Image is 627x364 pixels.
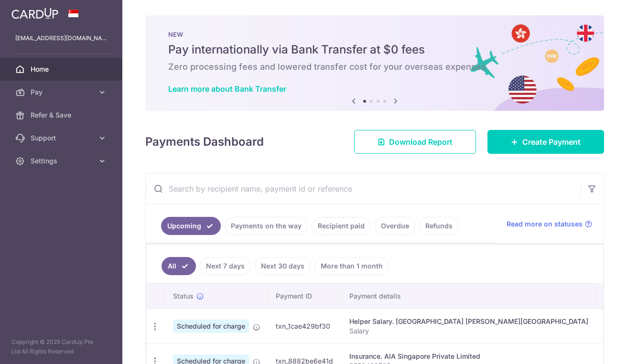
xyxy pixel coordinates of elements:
span: Home [31,64,94,74]
a: Learn more about Bank Transfer [168,84,286,94]
p: Salary [349,326,588,336]
h4: Payments Dashboard [145,133,264,150]
span: Create Payment [522,136,581,148]
div: Helper Salary. [GEOGRAPHIC_DATA] [PERSON_NAME][GEOGRAPHIC_DATA] [349,317,588,326]
span: Status [173,291,194,301]
a: Refunds [419,217,459,235]
td: txn_1cae429bf30 [268,309,342,343]
span: Download Report [389,136,453,148]
th: Payment details [342,284,596,309]
span: Scheduled for charge [173,320,249,333]
p: NEW [168,31,581,38]
h5: Pay internationally via Bank Transfer at $0 fees [168,42,581,57]
h6: Zero processing fees and lowered transfer cost for your overseas expenses [168,61,581,73]
a: Next 7 days [200,257,251,275]
a: Read more on statuses [507,219,592,229]
img: CardUp [11,8,58,19]
span: Read more on statuses [507,219,583,229]
a: More than 1 month [314,257,389,275]
span: Refer & Save [31,110,94,120]
a: Upcoming [161,217,221,235]
input: Search by recipient name, payment id or reference [146,173,581,204]
a: Create Payment [487,130,604,154]
a: Next 30 days [255,257,311,275]
a: Overdue [375,217,415,235]
a: Download Report [354,130,476,154]
a: Recipient paid [312,217,371,235]
span: Settings [31,156,94,166]
a: Payments on the way [225,217,308,235]
span: Support [31,133,94,143]
img: Bank transfer banner [145,15,604,111]
th: Payment ID [268,284,342,309]
a: All [162,257,196,275]
span: Pay [31,87,94,97]
p: [EMAIL_ADDRESS][DOMAIN_NAME] [15,33,107,43]
div: Insurance. AIA Singapore Private Limited [349,352,588,361]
